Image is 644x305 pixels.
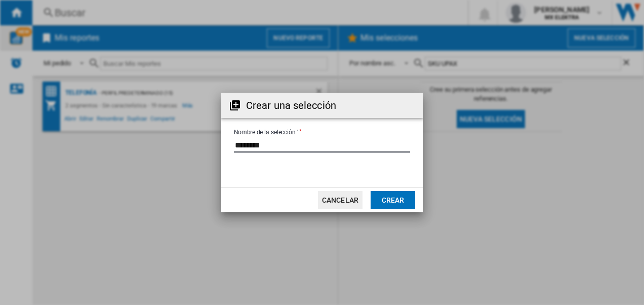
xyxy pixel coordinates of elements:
button: Cancelar [318,191,363,209]
md-dialog: {{::options.title}} {{::options.placeholder}} ... [221,93,423,212]
button: Close dialog [399,95,419,116]
md-icon: Close dialog [403,99,415,111]
button: Crear [371,191,415,209]
h2: Crear una selección [246,98,336,112]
